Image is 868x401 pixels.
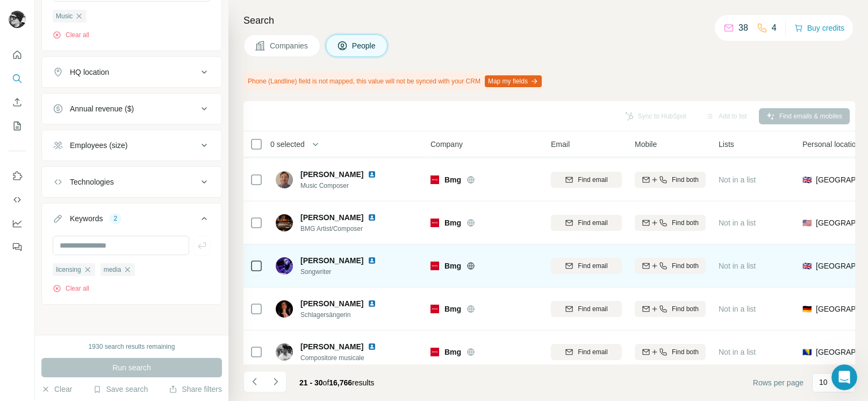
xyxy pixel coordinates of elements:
[802,347,812,357] span: 🇧🇦
[578,218,607,228] span: Find email
[109,214,121,223] div: 2
[444,347,461,357] span: Bmg
[276,171,293,188] img: Avatar
[431,305,439,313] img: Logo of Bmg
[802,261,812,271] span: 🇬🇧
[300,310,389,320] span: Schlagersängerin
[270,139,305,150] span: 0 selected
[9,69,26,88] button: Search
[551,344,622,360] button: Find email
[772,22,777,34] p: 4
[719,348,756,356] span: Not in a list
[431,262,439,270] img: Logo of Bmg
[9,11,26,28] img: Avatar
[802,174,812,185] span: 🇬🇧
[551,172,622,188] button: Find email
[300,341,363,352] span: [PERSON_NAME]
[719,219,756,227] span: Not in a list
[300,169,363,180] span: [PERSON_NAME]
[802,139,860,150] span: Personal location
[9,214,26,233] button: Dashboard
[329,378,352,387] span: 16,766
[70,67,109,78] div: HQ location
[578,261,607,271] span: Find email
[368,170,376,179] img: LinkedIn logo
[431,175,439,184] img: Logo of Bmg
[551,215,622,231] button: Find email
[368,342,376,351] img: LinkedIn logo
[551,301,622,317] button: Find email
[300,298,363,309] span: [PERSON_NAME]
[9,45,26,65] button: Quick start
[323,378,329,387] span: of
[802,304,812,314] span: 🇩🇪
[672,261,699,271] span: Find both
[9,116,26,136] button: My lists
[56,265,81,275] span: licensing
[70,213,103,224] div: Keywords
[93,384,148,395] button: Save search
[243,72,544,90] div: Phone (Landline) field is not mapped, this value will not be synced with your CRM
[578,175,607,185] span: Find email
[265,371,286,392] button: Navigate to next page
[53,284,89,293] button: Clear all
[270,40,309,51] span: Companies
[70,177,114,187] div: Technologies
[299,378,374,387] span: results
[431,348,439,356] img: Logo of Bmg
[672,304,699,314] span: Find both
[672,347,699,357] span: Find both
[753,377,804,388] span: Rows per page
[831,364,857,390] iframe: Intercom live chat
[89,342,175,351] div: 1930 search results remaining
[104,265,121,275] span: media
[70,103,134,114] div: Annual revenue ($)
[578,304,607,314] span: Find email
[42,169,221,195] button: Technologies
[299,378,323,387] span: 21 - 30
[9,93,26,112] button: Enrich CSV
[352,40,377,51] span: People
[444,217,461,228] span: Bmg
[169,384,222,395] button: Share filters
[9,190,26,209] button: Use Surfe API
[42,59,221,85] button: HQ location
[368,256,376,265] img: LinkedIn logo
[368,213,376,222] img: LinkedIn logo
[719,175,756,184] span: Not in a list
[42,206,221,236] button: Keywords2
[444,304,461,314] span: Bmg
[444,174,461,185] span: Bmg
[300,267,389,277] span: Songwriter
[819,377,828,388] p: 10
[56,11,73,21] span: Music
[300,353,389,363] span: Compositore musicale
[42,96,221,122] button: Annual revenue ($)
[276,300,293,318] img: Avatar
[276,214,293,231] img: Avatar
[635,172,706,188] button: Find both
[243,371,265,392] button: Navigate to previous page
[431,219,439,227] img: Logo of Bmg
[9,237,26,257] button: Feedback
[41,384,72,395] button: Clear
[368,299,376,308] img: LinkedIn logo
[635,301,706,317] button: Find both
[635,139,657,150] span: Mobile
[551,258,622,274] button: Find email
[635,344,706,360] button: Find both
[485,75,542,87] button: Map my fields
[70,140,127,151] div: Employees (size)
[719,262,756,270] span: Not in a list
[276,257,293,275] img: Avatar
[300,181,389,191] span: Music Composer
[276,343,293,361] img: Avatar
[802,217,812,228] span: 🇺🇸
[635,258,706,274] button: Find both
[578,347,607,357] span: Find email
[719,305,756,313] span: Not in a list
[794,20,844,36] button: Buy credits
[300,255,363,266] span: [PERSON_NAME]
[551,139,570,150] span: Email
[672,175,699,185] span: Find both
